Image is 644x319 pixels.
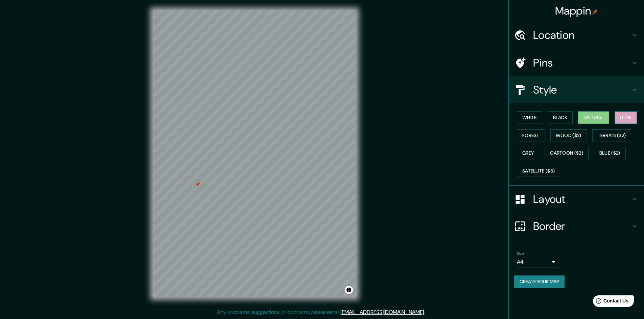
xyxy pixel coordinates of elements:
[514,275,565,288] button: Create your map
[509,22,644,49] div: Location
[517,129,545,142] button: Forest
[592,129,631,142] button: Terrain ($2)
[545,147,589,159] button: Cartoon ($2)
[533,219,630,233] h4: Border
[548,111,573,124] button: Black
[517,111,542,124] button: White
[517,147,539,159] button: Grey
[533,56,630,70] h4: Pins
[592,9,598,15] img: pin-icon.png
[578,111,609,124] button: Natural
[517,251,524,257] label: Size
[509,76,644,103] div: Style
[584,293,637,312] iframe: Help widget launcher
[533,28,630,42] h4: Location
[594,147,626,159] button: Blue ($2)
[533,192,630,206] h4: Layout
[550,129,587,142] button: Wood ($2)
[340,309,424,316] a: [EMAIL_ADDRESS][DOMAIN_NAME]
[517,257,557,267] div: A4
[153,10,356,297] canvas: Map
[217,308,425,316] p: Any problems, suggestions, or concerns please email .
[615,111,637,124] button: Love
[533,83,630,97] h4: Style
[509,213,644,240] div: Border
[517,165,560,177] button: Satellite ($3)
[425,308,426,316] div: .
[345,286,353,294] button: Toggle attribution
[509,49,644,76] div: Pins
[555,4,598,18] h4: Mappin
[426,308,427,316] div: .
[509,186,644,213] div: Layout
